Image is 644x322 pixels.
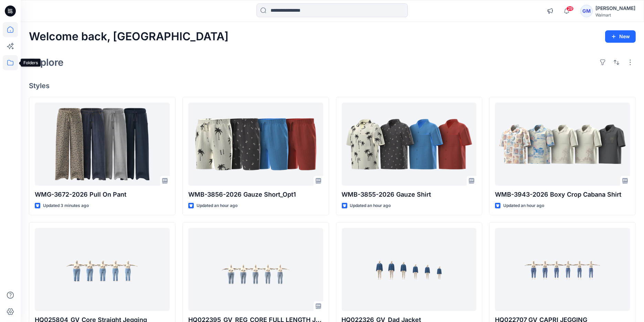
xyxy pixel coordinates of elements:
a: HQ022326_GV_Dad Jacket [342,228,477,311]
a: HQ022707_GV_CAPRI JEGGING [495,228,630,311]
div: [PERSON_NAME] [595,4,635,12]
p: WMB-3943-2026 Boxy Crop Cabana Shirt [495,190,630,199]
a: HQ025804_GV_Core Straight Jegging [35,228,170,311]
p: WMB-3856-2026 Gauze Short_Opt1 [188,190,323,199]
a: HQ022395_GV_REG_CORE FULL LENGTH JEGGING [188,228,323,311]
h2: Explore [29,57,64,68]
h4: Styles [29,82,636,90]
a: WMB-3943-2026 Boxy Crop Cabana Shirt [495,103,630,186]
p: WMB-3855-2026 Gauze Shirt [342,190,477,199]
a: WMB-3856-2026 Gauze Short_Opt1 [188,103,323,186]
p: WMG-3672-2026 Pull On Pant [35,190,170,199]
a: WMB-3855-2026 Gauze Shirt [342,103,477,186]
button: New [605,30,636,43]
p: Updated an hour ago [350,202,391,209]
div: GM [580,5,593,17]
div: Walmart [595,12,635,18]
h2: Welcome back, [GEOGRAPHIC_DATA] [29,30,229,43]
span: 29 [566,6,574,11]
p: Updated an hour ago [503,202,544,209]
p: Updated an hour ago [197,202,237,209]
a: WMG-3672-2026 Pull On Pant [35,103,170,186]
p: Updated 3 minutes ago [43,202,89,209]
